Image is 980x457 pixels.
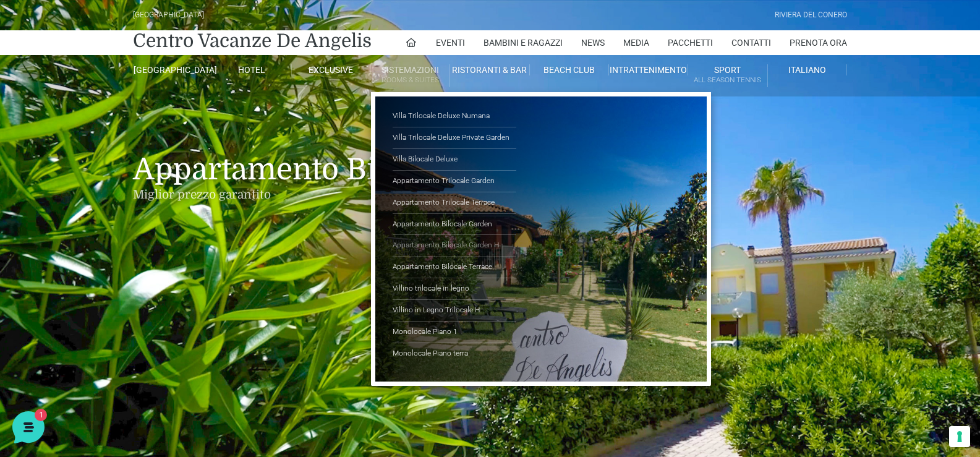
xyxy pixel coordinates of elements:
a: News [581,30,605,55]
div: [GEOGRAPHIC_DATA] [133,9,204,21]
a: Apri Centro Assistenza [132,205,228,215]
a: SistemazioniRooms & Suites [371,64,450,87]
p: 11 gg fa [202,119,228,130]
a: Bambini e Ragazzi [484,30,563,55]
button: Inizia una conversazione [20,156,228,181]
a: Villino in Legno Trilocale H [393,300,516,322]
a: SportAll Season Tennis [688,64,767,87]
a: Villino trilocale in legno [393,278,516,300]
input: Cerca un articolo... [28,232,202,244]
a: Villa Trilocale Deluxe Numana [393,106,516,127]
img: light [20,120,45,145]
a: Appartamento Trilocale Garden [393,171,516,192]
p: Aiuto [190,361,208,372]
span: Le tue conversazioni [20,99,105,109]
a: Media [623,30,649,55]
span: [PERSON_NAME] [52,119,195,131]
p: La nostra missione è rendere la tua esperienza straordinaria! [10,54,208,79]
a: Monolocale Piano terra [393,343,516,364]
small: All Season Tennis [688,74,767,86]
a: Ristoranti & Bar [450,64,529,75]
a: Exclusive [292,64,371,75]
button: Aiuto [161,343,237,372]
button: 1Messaggi [86,343,162,372]
a: Italiano [768,64,847,75]
a: Contatti [731,30,771,55]
span: 1 [215,134,228,146]
a: Pacchetti [668,30,713,55]
a: [GEOGRAPHIC_DATA] [133,64,212,75]
p: Ciao! Benvenuto al [GEOGRAPHIC_DATA]! Come posso aiutarti! [52,134,195,146]
small: Rooms & Suites [371,74,450,86]
a: Prenota Ora [790,30,847,55]
a: Beach Club [530,64,609,75]
a: Hotel [212,64,291,75]
a: Centro Vacanze De Angelis [133,28,372,53]
button: Le tue preferenze relative al consenso per le tecnologie di tracciamento [949,426,970,447]
a: Intrattenimento [609,64,688,75]
a: Appartamento Bilocale Terrace [393,257,516,278]
span: Trova una risposta [20,205,96,215]
a: Appartamento Bilocale Garden H [393,235,516,257]
h2: Ciao da De Angelis Resort 👋 [10,10,208,49]
small: Miglior prezzo garantito [133,188,847,202]
h1: Appartamento Bilocale Garden H [133,96,847,220]
p: Messaggi [107,361,140,372]
a: Appartamento Trilocale Terrace [393,192,516,214]
button: Home [10,343,86,372]
a: Appartamento Bilocale Garden [393,214,516,236]
a: Eventi [436,30,465,55]
span: 1 [124,342,132,351]
a: [PERSON_NAME]Ciao! Benvenuto al [GEOGRAPHIC_DATA]! Come posso aiutarti!11 gg fa1 [15,114,232,151]
p: Home [37,361,58,372]
span: Italiano [788,65,826,75]
span: Inizia una conversazione [80,163,182,173]
a: Monolocale Piano 1 [393,322,516,343]
iframe: Customerly Messenger Launcher [10,409,47,446]
a: Villa Trilocale Deluxe Private Garden [393,127,516,149]
div: Riviera Del Conero [775,9,847,21]
a: [DEMOGRAPHIC_DATA] tutto [110,99,228,109]
a: Villa Bilocale Deluxe [393,149,516,171]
